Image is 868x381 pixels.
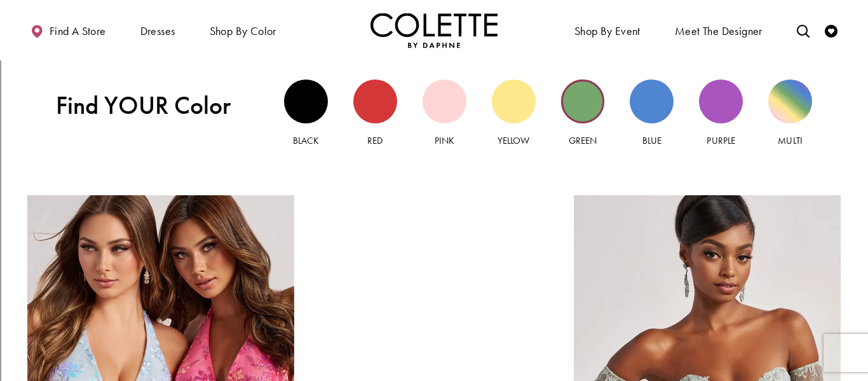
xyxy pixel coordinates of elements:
div: Rename [5,74,863,85]
span: Meet the designer [675,25,763,38]
span: Shop By Event [571,13,644,48]
a: Find a store [27,13,109,48]
div: Sort A > Z [5,5,863,17]
span: Dresses [140,25,175,38]
span: Find a store [50,25,106,38]
a: Toggle search [794,13,813,48]
span: Shop by color [210,25,276,38]
a: Meet the designer [672,13,766,48]
img: Colette by Daphne [370,13,498,48]
div: Sort New > Old [5,17,863,28]
span: Shop By Event [574,25,641,38]
a: Check Wishlist [822,13,841,48]
div: Sign out [5,62,863,74]
span: Shop by color [207,13,280,48]
div: Move To ... [5,85,863,97]
div: Options [5,51,863,62]
span: Dresses [137,13,179,48]
span: Find YOUR Color [56,91,255,120]
div: Delete [5,39,863,51]
a: Visit Home Page [370,13,498,48]
div: Move To ... [5,28,863,39]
